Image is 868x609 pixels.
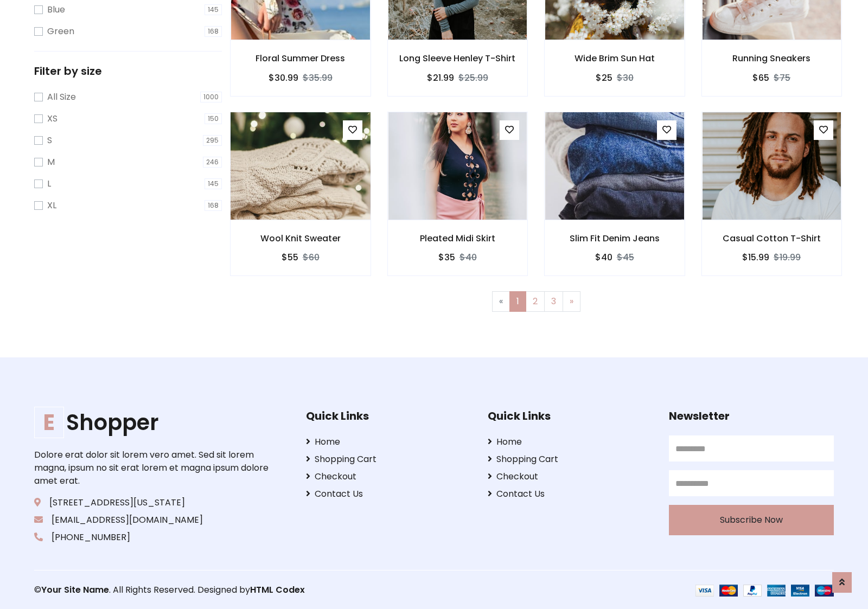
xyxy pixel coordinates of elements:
a: Home [306,435,471,448]
p: [PHONE_NUMBER] [34,531,272,544]
a: Shopping Cart [488,453,653,466]
h6: Casual Cotton T-Shirt [702,233,842,243]
h1: Shopper [34,409,272,435]
a: 2 [526,291,545,312]
label: L [47,177,51,190]
a: Checkout [306,470,471,483]
h6: $15.99 [742,252,769,262]
span: 295 [203,135,222,146]
a: Contact Us [306,488,471,501]
label: Green [47,25,74,38]
h6: Wide Brim Sun Hat [545,53,685,63]
h6: $55 [282,252,298,262]
del: $75 [774,72,790,84]
del: $19.99 [774,251,801,264]
del: $40 [459,251,477,264]
label: S [47,134,52,147]
span: 145 [205,4,222,15]
p: Dolore erat dolor sit lorem vero amet. Sed sit lorem magna, ipsum no sit erat lorem et magna ipsu... [34,448,272,488]
h6: Long Sleeve Henley T-Shirt [388,53,528,63]
span: 150 [205,113,222,124]
del: $35.99 [303,72,333,84]
label: All Size [47,91,76,104]
a: Contact Us [488,488,653,501]
label: XS [47,112,58,125]
label: Blue [47,3,65,16]
span: E [34,407,64,438]
a: EShopper [34,409,272,435]
a: HTML Codex [250,584,305,596]
h5: Quick Links [488,409,653,422]
a: Your Site Name [41,584,109,596]
h5: Filter by size [34,65,222,78]
p: © . All Rights Reserved. Designed by [34,584,434,597]
span: » [570,295,573,307]
h5: Newsletter [669,409,834,422]
a: 3 [544,291,563,312]
span: 1000 [200,92,222,102]
h6: Pleated Midi Skirt [388,233,528,243]
h6: $40 [595,252,612,262]
span: 145 [205,178,222,189]
a: Shopping Cart [306,453,471,466]
h6: Wool Knit Sweater [231,233,371,243]
h6: $30.99 [269,73,298,83]
h6: Floral Summer Dress [231,53,371,63]
a: Home [488,435,653,448]
span: 168 [205,200,222,211]
a: 1 [509,291,526,312]
h6: Slim Fit Denim Jeans [545,233,685,243]
a: Checkout [488,470,653,483]
a: Next [563,291,580,312]
span: 168 [205,26,222,37]
label: XL [47,199,56,212]
h6: $65 [752,73,769,83]
del: $30 [617,72,634,84]
del: $45 [617,251,634,264]
h6: $35 [438,252,455,262]
p: [EMAIL_ADDRESS][DOMAIN_NAME] [34,514,272,527]
h6: Running Sneakers [702,53,842,63]
label: M [47,156,55,169]
del: $60 [303,251,320,264]
button: Subscribe Now [669,505,834,535]
nav: Page navigation [238,291,834,312]
p: [STREET_ADDRESS][US_STATE] [34,496,272,509]
h5: Quick Links [306,409,471,422]
del: $25.99 [458,72,488,84]
h6: $25 [596,73,612,83]
h6: $21.99 [427,73,454,83]
span: 246 [203,157,222,168]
